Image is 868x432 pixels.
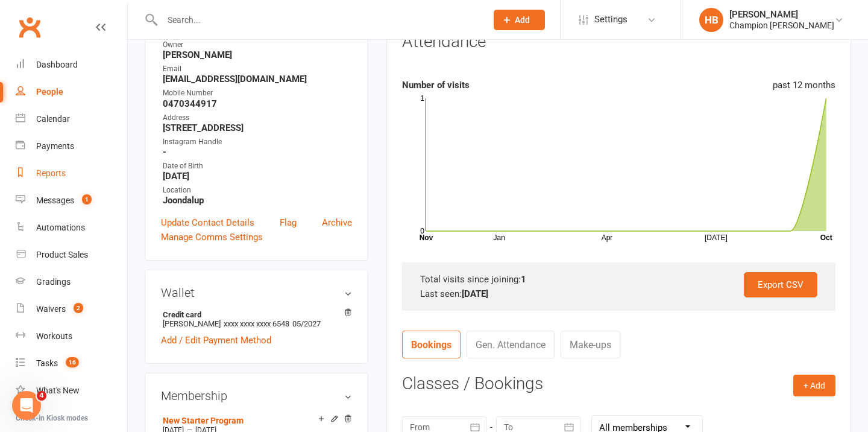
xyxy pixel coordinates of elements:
div: Reports [36,168,66,178]
a: Add / Edit Payment Method [161,333,271,348]
div: What's New [36,386,80,395]
h3: Membership [161,389,352,402]
strong: 1 [521,274,526,285]
div: Calendar [36,114,70,124]
div: past 12 months [773,78,835,92]
span: 1 [82,194,92,205]
div: Workouts [36,331,72,341]
h3: Classes / Bookings [402,375,835,393]
span: 4 [37,391,46,401]
div: Mobile Number [163,87,352,99]
div: Dashboard [36,60,78,69]
a: Messages 1 [16,187,127,214]
iframe: Intercom live chat [12,391,41,420]
div: HB [699,8,723,32]
div: [PERSON_NAME] [729,9,834,20]
a: Dashboard [16,51,127,78]
a: Product Sales [16,241,127,268]
a: Gradings [16,268,127,296]
a: Bookings [402,331,461,358]
a: Archive [322,215,352,230]
strong: [DATE] [462,288,488,299]
div: Date of Birth [163,160,352,172]
div: Last seen: [420,287,817,301]
strong: [DATE] [163,171,352,182]
span: Settings [594,6,627,33]
div: Address [163,112,352,124]
strong: - [163,147,352,157]
a: Waivers 2 [16,296,127,323]
strong: Joondalup [163,195,352,206]
a: New Starter Program [163,416,244,425]
input: Search... [159,11,478,28]
a: Reports [16,160,127,187]
div: Tasks [36,358,58,368]
div: Instagram Handle [163,136,352,148]
div: Waivers [36,304,66,314]
a: Update Contact Details [161,215,254,230]
strong: 0470344917 [163,98,352,109]
span: 05/2027 [292,319,321,328]
button: Add [494,10,545,30]
a: Clubworx [14,12,45,42]
span: 2 [74,303,83,313]
a: Calendar [16,106,127,133]
h3: Attendance [402,33,486,51]
li: [PERSON_NAME] [161,308,352,330]
strong: Credit card [163,310,346,319]
div: Owner [163,39,352,51]
div: Gradings [36,277,71,287]
span: xxxx xxxx xxxx 6548 [224,319,289,328]
a: What's New [16,377,127,404]
div: Email [163,63,352,75]
div: Product Sales [36,250,88,259]
a: Manage Comms Settings [161,230,263,244]
strong: Number of visits [402,80,470,91]
div: Total visits since joining: [420,272,817,287]
a: Payments [16,133,127,160]
div: Champion [PERSON_NAME] [729,20,834,31]
div: Automations [36,223,85,232]
button: + Add [793,375,835,396]
a: Gen. Attendance [467,331,555,358]
a: Automations [16,214,127,241]
a: People [16,78,127,106]
h3: Wallet [161,286,352,299]
a: Tasks 16 [16,350,127,377]
strong: [EMAIL_ADDRESS][DOMAIN_NAME] [163,74,352,84]
a: Workouts [16,323,127,350]
div: Location [163,185,352,196]
a: Export CSV [744,272,817,297]
strong: [PERSON_NAME] [163,49,352,60]
div: Payments [36,141,74,151]
div: Messages [36,195,74,205]
span: 16 [66,357,79,367]
a: Flag [280,215,297,230]
div: People [36,87,63,97]
span: Add [515,15,530,25]
strong: [STREET_ADDRESS] [163,122,352,133]
a: Make-ups [561,331,620,358]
